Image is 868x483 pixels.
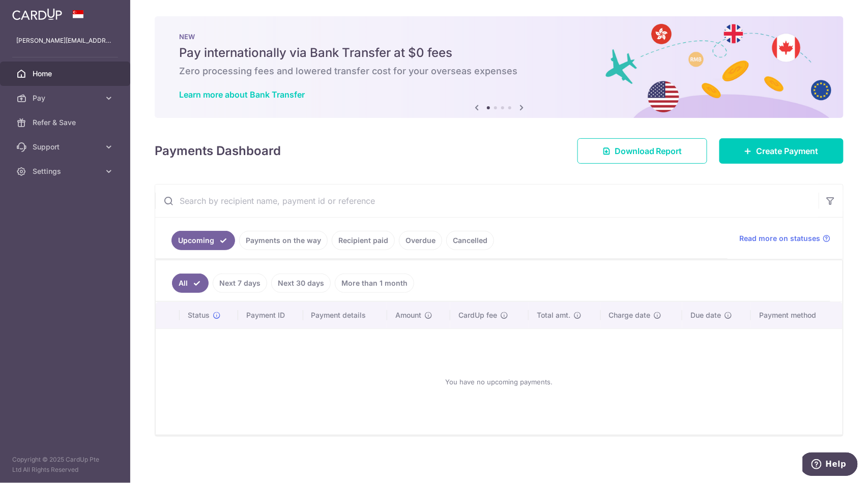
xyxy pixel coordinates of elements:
a: Next 30 days [271,274,331,293]
input: Search by recipient name, payment id or reference [155,185,819,217]
th: Payment ID [238,302,303,328]
h4: Payments Dashboard [155,142,281,160]
a: Create Payment [719,138,844,164]
img: CardUp [12,8,62,20]
span: Status [188,310,210,320]
p: [PERSON_NAME][EMAIL_ADDRESS][DOMAIN_NAME] [16,36,114,46]
span: Read more on statuses [740,233,821,244]
a: Upcoming [171,231,235,250]
span: Refer & Save [33,117,100,128]
iframe: Opens a widget where you can find more information [803,452,858,478]
a: Read more on statuses [740,233,831,244]
a: Payments on the way [239,231,328,250]
span: Help [23,7,44,16]
span: Create Payment [757,145,819,157]
h5: Pay internationally via Bank Transfer at $0 fees [179,45,819,61]
a: Cancelled [446,231,494,250]
a: Learn more about Bank Transfer [179,89,305,100]
span: Settings [33,166,100,176]
span: CardUp fee [458,310,497,320]
span: Due date [690,310,721,320]
span: Amount [395,310,421,320]
div: You have no upcoming payments. [168,337,830,427]
a: Overdue [399,231,442,250]
span: Total amt. [537,310,570,320]
span: Home [33,69,100,79]
span: Download Report [615,145,682,157]
img: Bank transfer banner [155,16,844,118]
a: All [172,274,209,293]
a: Download Report [577,138,707,164]
span: Support [33,142,100,152]
p: NEW [179,33,819,41]
a: Next 7 days [213,274,267,293]
th: Payment details [303,302,387,328]
span: Charge date [609,310,651,320]
a: Recipient paid [332,231,395,250]
span: Pay [33,93,100,103]
a: More than 1 month [335,274,414,293]
th: Payment method [751,302,843,328]
h6: Zero processing fees and lowered transfer cost for your overseas expenses [179,65,819,77]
